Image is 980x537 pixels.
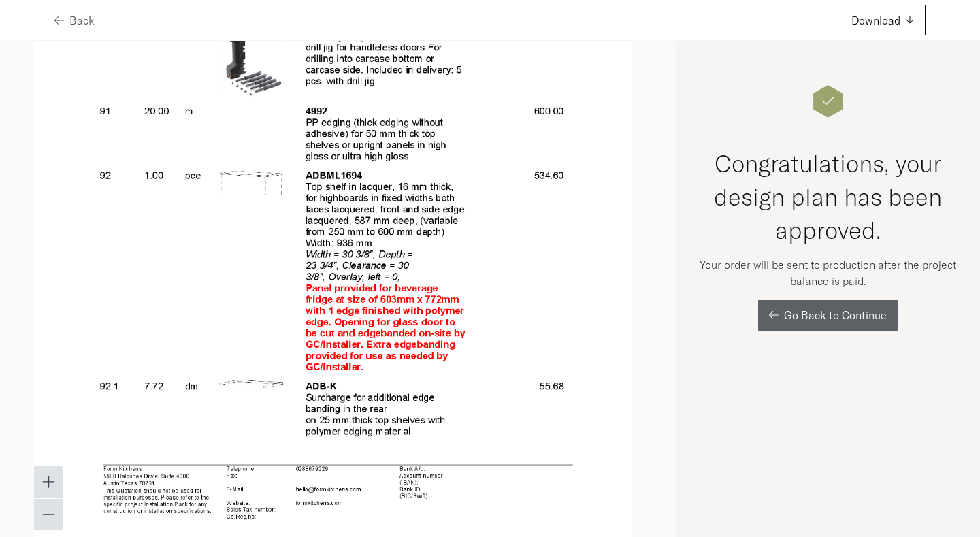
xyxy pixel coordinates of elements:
[696,257,960,289] p: Your order will be sent to production after the project balance is paid.
[54,5,95,35] button: Back
[69,15,95,26] span: Back
[784,310,887,321] span: Go Back to Continue
[840,5,926,35] button: Download
[758,300,898,331] button: Go Back to Continue
[851,15,900,26] span: Download
[696,147,960,247] h2: Congratulations, your design plan has been approved.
